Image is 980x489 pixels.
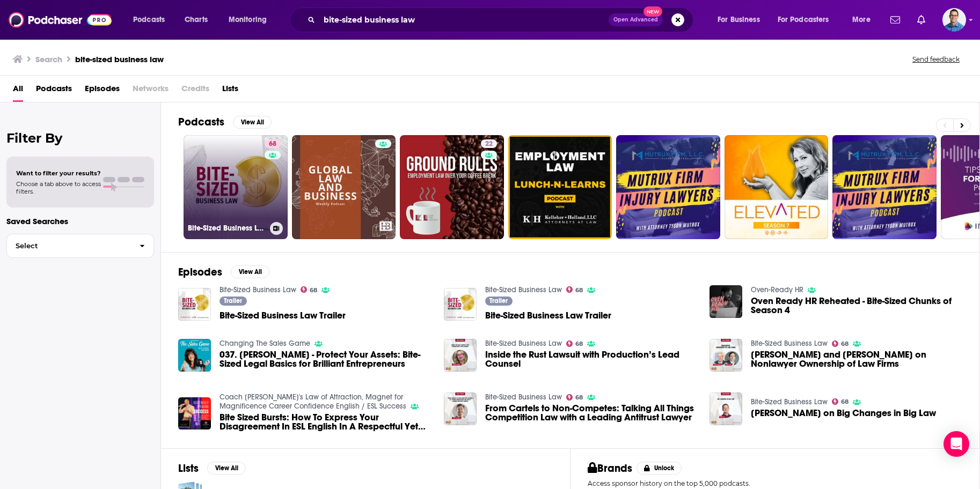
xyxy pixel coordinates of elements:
[485,285,562,294] a: Bite-Sized Business Law
[269,139,276,150] span: 68
[178,462,246,475] a: ListsView All
[9,10,112,30] img: Podchaser - Follow, Share and Rate Podcasts
[710,11,773,28] button: open menu
[220,350,431,368] span: 037. [PERSON_NAME] - Protect Your Assets: Bite-Sized Legal Basics for Brilliant Entrepreneurs
[220,413,431,431] span: Bite Sized Bursts: How To Express Your Disagreement In ESL English In A Respectful Yet Assertive Way
[489,298,508,304] span: Trailer
[181,80,209,102] span: Credits
[444,339,477,372] a: Inside the Rust Lawsuit with Production’s Lead Counsel
[942,8,966,32] span: Logged in as swherley
[133,12,165,27] span: Podcasts
[481,139,497,148] a: 22
[220,392,406,411] a: Coach Mark's Law of Attraction, Magnet for Magnificence Career Confidence English / ESL Success
[841,399,849,404] span: 68
[220,285,296,294] a: Bite-Sized Business Law
[301,286,318,293] a: 68
[575,342,583,346] span: 68
[751,409,936,418] a: Roy Strom on Big Changes in Big Law
[566,286,583,293] a: 68
[220,350,431,368] a: 037. Heather Pearce-Campbell - Protect Your Assets: Bite-Sized Legal Basics for Brilliant Entrepr...
[832,340,849,347] a: 68
[566,340,583,347] a: 68
[643,6,663,17] span: New
[7,242,131,249] span: Select
[85,80,120,102] a: Episodes
[207,462,246,475] button: View All
[178,11,214,28] a: Charts
[613,17,658,23] span: Open Advanced
[126,11,179,28] button: open menu
[444,288,477,321] img: Bite-Sized Business Law Trailer
[178,115,272,129] a: PodcastsView All
[588,462,632,475] h2: Brands
[751,339,828,348] a: Bite-Sized Business Law
[178,288,211,321] img: Bite-Sized Business Law Trailer
[36,80,72,102] a: Podcasts
[942,8,966,32] img: User Profile
[233,116,272,129] button: View All
[178,397,211,430] img: Bite Sized Bursts: How To Express Your Disagreement In ESL English In A Respectful Yet Assertive Way
[75,54,164,64] h3: bite-sized business law
[6,216,154,226] p: Saved Searches
[845,11,884,28] button: open menu
[609,13,663,26] button: Open AdvancedNew
[231,265,269,278] button: View All
[485,350,697,368] a: Inside the Rust Lawsuit with Production’s Lead Counsel
[886,11,904,29] a: Show notifications dropdown
[178,115,224,129] h2: Podcasts
[751,297,962,315] a: Oven Ready HR Reheated - Bite-Sized Chunks of Season 4
[35,54,62,64] h3: Search
[300,8,704,32] div: Search podcasts, credits, & more...
[16,169,101,177] span: Want to filter your results?
[6,130,154,146] h2: Filter By
[222,80,238,102] a: Lists
[832,398,849,405] a: 68
[751,409,936,418] span: [PERSON_NAME] on Big Changes in Big Law
[229,12,267,27] span: Monitoring
[485,339,562,348] a: Bite-Sized Business Law
[485,311,611,320] a: Bite-Sized Business Law Trailer
[710,392,742,425] img: Roy Strom on Big Changes in Big Law
[852,12,871,27] span: More
[575,288,583,293] span: 68
[178,339,211,372] a: 037. Heather Pearce-Campbell - Protect Your Assets: Bite-Sized Legal Basics for Brilliant Entrepr...
[178,265,269,279] a: EpisodesView All
[220,311,346,320] a: Bite-Sized Business Law Trailer
[310,288,317,293] span: 68
[485,404,697,422] a: From Cartels to Non-Competes: Talking All Things Competition Law with a Leading Antitrust Lawyer
[220,339,310,348] a: Changing The Sales Game
[265,139,281,148] a: 68
[771,11,845,28] button: open menu
[485,139,493,150] span: 22
[751,285,803,294] a: Oven-Ready HR
[185,12,208,27] span: Charts
[944,431,969,457] div: Open Intercom Messenger
[710,339,742,372] img: Stephen Younger and Adrian Chopin on Nonlawyer Ownership of Law Firms
[178,265,222,279] h2: Episodes
[221,11,281,28] button: open menu
[751,350,962,368] span: [PERSON_NAME] and [PERSON_NAME] on Nonlawyer Ownership of Law Firms
[710,285,742,318] img: Oven Ready HR Reheated - Bite-Sized Chunks of Season 4
[319,11,609,28] input: Search podcasts, credits, & more...
[188,224,266,233] h3: Bite-Sized Business Law
[841,342,849,346] span: 68
[637,462,682,475] button: Unlock
[13,80,23,102] a: All
[6,234,154,258] button: Select
[444,392,477,425] img: From Cartels to Non-Competes: Talking All Things Competition Law with a Leading Antitrust Lawyer
[566,394,583,401] a: 68
[588,479,962,487] p: Access sponsor history on the top 5,000 podcasts.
